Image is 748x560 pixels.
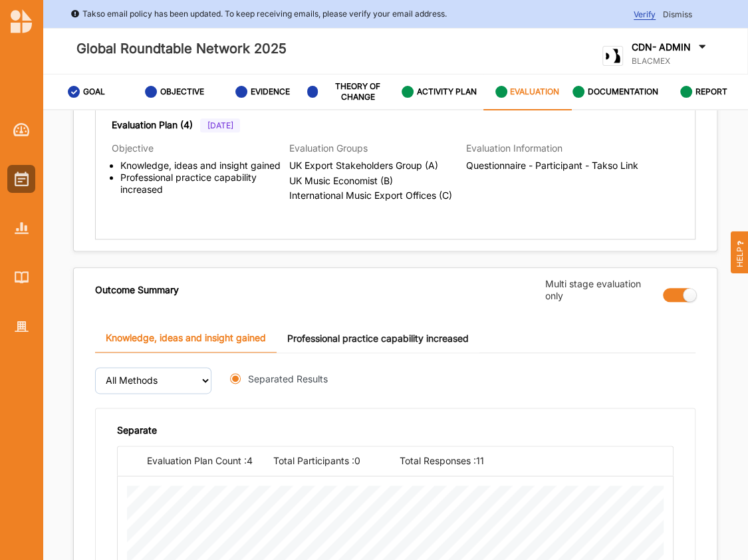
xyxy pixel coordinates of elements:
label: BLACMEX [632,56,709,67]
span: UK Export Stakeholders Group (A) [289,160,467,172]
label: GOAL [83,86,105,97]
span: Questionnaire - Participant - Takso Link [466,160,644,172]
span: International Music Export Offices (C) [289,190,467,202]
label: Separated Results [248,372,328,386]
span: Dismiss [663,9,692,19]
span: Verify [634,9,656,20]
label: OBJECTIVE [160,86,204,97]
span: UK Music Economist (B) [289,175,467,187]
label: Global Roundtable Network 2025 [76,38,287,60]
span: Evaluation Groups [289,142,368,154]
img: Organisation [15,321,29,333]
a: Library [7,263,35,291]
label: REPORT [695,86,727,97]
li: Knowledge, ideas and insight gained [120,160,289,172]
label: THEORY OF CHANGE [321,81,395,102]
label: ACTIVITY PLAN [417,86,477,97]
label: Evaluation Plan (4) [112,118,193,132]
label: EVIDENCE [251,86,290,97]
img: Activities [15,172,29,186]
img: logo [602,46,623,67]
img: Dashboard [13,123,30,136]
a: Knowledge, ideas and insight gained [95,324,277,352]
label: EVALUATION [510,86,559,97]
div: Separate [117,424,674,446]
li: Professional practice capability increased [120,172,289,196]
img: Reports [15,222,29,233]
a: Professional practice capability increased [277,324,479,352]
a: Dashboard [7,116,35,144]
img: logo [11,9,32,33]
div: Takso email policy has been updated. To keep receiving emails, please verify your email address. [70,7,447,21]
div: [DATE] [200,118,240,133]
a: Reports [7,214,35,242]
span: Objective [112,142,154,154]
a: Activities [7,165,35,193]
a: Organisation [7,313,35,341]
label: DOCUMENTATION [588,86,658,97]
div: Total Participants : 0 [273,454,400,468]
label: Multi stage evaluation only [545,278,654,302]
div: Total Responses : 11 [400,454,526,468]
div: Outcome Summary [95,278,179,302]
span: Evaluation Information [466,142,562,154]
label: CDN- ADMIN [632,41,691,53]
div: Evaluation Plan Count : 4 [147,454,273,468]
img: Library [15,271,29,283]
